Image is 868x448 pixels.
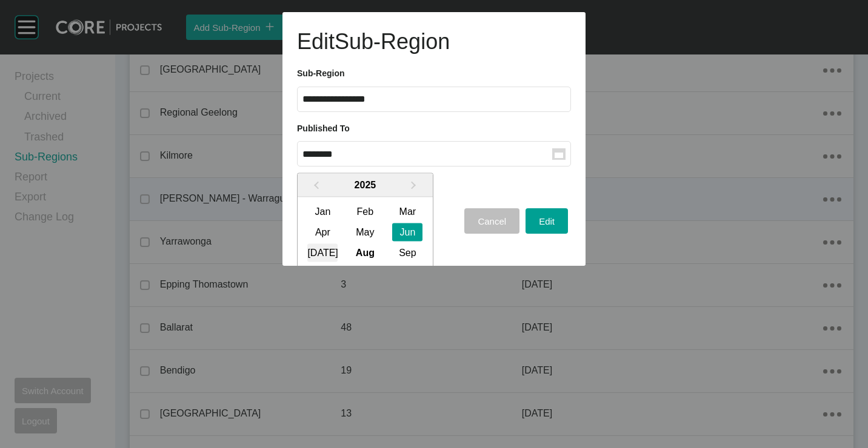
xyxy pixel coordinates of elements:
[350,202,380,220] div: Choose February 2025
[539,216,555,226] span: Edit
[301,201,429,283] div: month 2025-06
[464,208,519,234] button: Cancel
[307,202,338,220] div: Choose January 2025
[392,243,422,262] div: Choose September 2025
[307,264,338,282] div: Choose October 2025
[478,216,506,226] span: Cancel
[350,243,380,262] div: Choose August 2025
[350,264,380,282] div: Choose November 2025
[298,173,433,197] div: 2025
[297,124,350,133] label: Published To
[405,177,424,196] button: Next Year
[392,223,422,241] div: Choose June 2025
[307,223,338,241] div: Choose April 2025
[526,208,568,234] button: Edit
[297,68,345,78] label: Sub-Region
[307,243,338,262] div: Choose July 2025
[392,202,422,220] div: Choose March 2025
[305,177,325,196] button: Previous Year
[392,264,422,282] div: Choose December 2025
[297,27,571,57] h1: Edit Sub-Region
[350,223,380,241] div: Choose May 2025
